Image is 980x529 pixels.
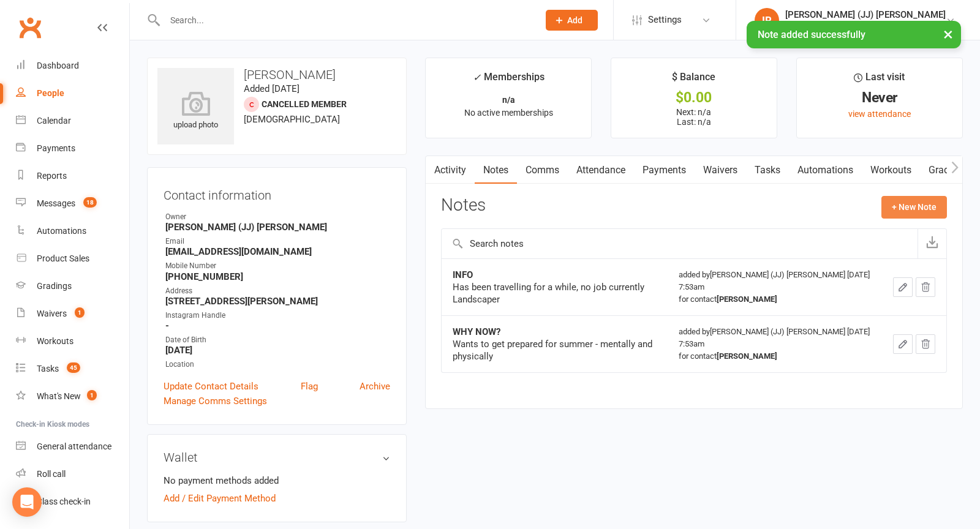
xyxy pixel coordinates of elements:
div: $0.00 [622,91,766,104]
div: Last visit [854,69,905,91]
a: Messages 18 [16,190,129,217]
span: 18 [83,197,97,208]
div: for contact [679,350,871,362]
div: Roll call [37,469,66,479]
strong: [STREET_ADDRESS][PERSON_NAME] [165,296,390,307]
a: Workouts [862,156,920,184]
a: Automations [16,217,129,245]
a: view attendance [848,109,911,119]
strong: INFO [453,269,473,280]
strong: [PERSON_NAME] [717,295,777,304]
span: 1 [75,307,85,318]
div: Note added successfully [747,21,961,48]
h3: Notes [441,196,486,218]
a: Class kiosk mode [16,488,129,516]
span: Settings [648,6,682,34]
div: Product Sales [37,253,89,263]
div: Class check-in [37,497,91,506]
a: Manage Comms Settings [164,394,267,408]
time: Added [DATE] [244,83,300,94]
a: Roll call [16,460,129,488]
a: Tasks 45 [16,355,129,383]
span: 1 [87,390,97,400]
a: Gradings [16,272,129,300]
div: Automations [37,226,86,236]
a: Waivers 1 [16,300,129,328]
div: Reports [37,171,67,181]
div: added by [PERSON_NAME] (JJ) [PERSON_NAME] [DATE] 7:53am [679,269,871,306]
div: Owner [165,211,390,223]
div: Memberships [473,69,545,92]
div: added by [PERSON_NAME] (JJ) [PERSON_NAME] [DATE] 7:53am [679,326,871,362]
span: Cancelled member [262,99,347,109]
div: Waivers [37,309,67,318]
button: Add [546,10,598,31]
span: Add [567,15,582,25]
div: Tasks [37,364,59,373]
h3: Contact information [164,184,390,202]
a: Reports [16,162,129,190]
p: Next: n/a Last: n/a [622,107,766,127]
a: Add / Edit Payment Method [164,491,276,506]
a: Payments [634,156,695,184]
li: No payment methods added [164,473,390,488]
a: Update Contact Details [164,379,258,394]
a: Workouts [16,328,129,355]
a: Automations [789,156,862,184]
div: [PERSON_NAME] (JJ) [PERSON_NAME] [785,9,946,20]
a: Dashboard [16,52,129,80]
div: Location [165,359,390,370]
a: Payments [16,135,129,162]
div: Instagram Handle [165,310,390,321]
strong: [PHONE_NUMBER] [165,271,390,282]
a: Activity [426,156,475,184]
a: Waivers [695,156,746,184]
div: for contact [679,293,871,306]
span: [DEMOGRAPHIC_DATA] [244,114,340,125]
a: Calendar [16,107,129,135]
a: Comms [517,156,568,184]
div: Mobile Number [165,260,390,272]
span: No active memberships [464,108,553,118]
input: Search notes [442,229,918,258]
div: Wants to get prepared for summer - mentally and physically [453,338,657,362]
a: Tasks [746,156,789,184]
div: $ Balance [672,69,715,91]
span: 45 [67,362,80,373]
div: Open Intercom Messenger [12,487,42,517]
div: Date of Birth [165,334,390,346]
strong: WHY NOW? [453,326,500,337]
i: ✓ [473,72,481,83]
div: Email [165,236,390,247]
a: Product Sales [16,245,129,272]
div: People [37,88,64,98]
div: Dashboard [37,61,79,70]
div: Address [165,285,390,297]
div: Payments [37,143,75,153]
a: Archive [360,379,390,394]
input: Search... [161,12,530,29]
div: Gradings [37,281,72,291]
strong: [DATE] [165,345,390,356]
strong: [PERSON_NAME] [717,351,777,361]
div: IR [755,8,779,32]
a: Notes [475,156,517,184]
div: Workouts [37,336,73,346]
a: General attendance kiosk mode [16,433,129,460]
div: Champions [PERSON_NAME] [785,20,946,31]
strong: [EMAIL_ADDRESS][DOMAIN_NAME] [165,246,390,257]
a: What's New1 [16,383,129,410]
button: × [937,21,959,47]
div: Never [808,91,951,104]
strong: [PERSON_NAME] (JJ) [PERSON_NAME] [165,222,390,233]
h3: Wallet [164,451,390,464]
strong: n/a [502,95,515,105]
div: Calendar [37,116,71,126]
button: + New Note [881,196,947,218]
div: Has been travelling for a while, no job currently Landscaper [453,281,657,306]
strong: - [165,320,390,331]
div: What's New [37,391,81,401]
h3: [PERSON_NAME] [157,68,396,81]
a: Flag [301,379,318,394]
a: Attendance [568,156,634,184]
